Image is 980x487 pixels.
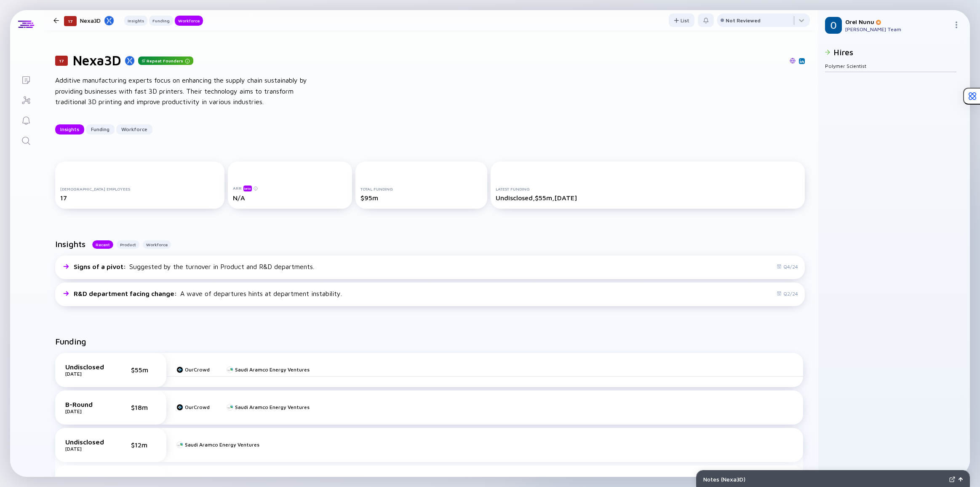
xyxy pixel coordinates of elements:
[825,63,956,69] div: Polymer Scientist
[233,194,347,202] div: N/A
[116,124,152,135] button: Workforce
[65,446,107,452] div: [DATE]
[185,404,210,410] div: OurCrowd
[496,194,800,202] div: Undisclosed, $55m, [DATE]
[74,290,179,297] span: R&D department facing change :
[959,477,963,482] img: Open Notes
[825,17,842,34] img: Orel Profile Picture
[185,441,259,448] div: Saudi Aramco Energy Ventures
[74,263,128,270] span: Signs of a pivot :
[131,404,156,411] div: $18m
[65,371,107,377] div: [DATE]
[845,18,950,25] div: Orel Nunu
[360,186,482,191] div: Total Funding
[10,110,42,130] a: Reminders
[953,22,960,28] img: Menu
[185,366,210,373] div: OurCrowd
[65,408,107,414] div: [DATE]
[86,123,115,136] div: Funding
[845,26,950,32] div: [PERSON_NAME] Team
[143,240,171,249] button: Workforce
[360,194,482,202] div: $95m
[55,124,84,135] button: Insights
[726,17,761,24] div: Not Reviewed
[149,16,173,26] button: Funding
[669,13,694,27] button: List
[235,404,310,410] div: Saudi Aramco Energy Ventures
[138,57,193,65] div: Repeat Founders
[64,16,77,26] div: 17
[116,123,152,136] div: Workforce
[92,240,113,249] button: Recent
[60,186,219,191] div: [DEMOGRAPHIC_DATA] Employees
[65,363,107,371] div: Undisclosed
[790,58,796,64] img: Nexa3D Website
[149,16,173,25] div: Funding
[117,240,139,249] button: Product
[65,438,107,446] div: Undisclosed
[10,130,42,150] a: Search
[227,404,310,410] a: Saudi Aramco Energy Ventures
[227,366,310,373] a: Saudi Aramco Energy Ventures
[74,263,314,270] div: Suggested by the turnover in Product and R&D departments.
[55,56,68,66] div: 17
[825,47,963,57] h2: Hires
[175,16,203,26] button: Workforce
[176,366,210,373] a: OurCrowd
[65,401,107,408] div: B-Round
[949,476,955,482] img: Expand Notes
[10,69,42,89] a: Lists
[74,290,342,297] div: A wave of departures hints at department instability.
[55,75,325,108] div: Additive manufacturing experts focus on enhancing the supply chain sustainably by providing busin...
[73,52,121,68] h1: Nexa3D
[777,264,798,270] div: Q4/24
[55,123,84,136] div: Insights
[176,404,210,410] a: OurCrowd
[10,89,42,110] a: Investor Map
[131,366,156,374] div: $55m
[175,16,203,25] div: Workforce
[777,291,798,297] div: Q2/24
[233,185,347,191] div: ARR
[496,186,800,191] div: Latest Funding
[703,476,946,483] div: Notes ( Nexa3D )
[176,441,259,448] a: Saudi Aramco Energy Ventures
[235,366,310,373] div: Saudi Aramco Energy Ventures
[243,186,252,191] div: beta
[60,194,219,202] div: 17
[55,336,86,346] h2: Funding
[124,16,147,26] button: Insights
[800,59,804,63] img: Nexa3D Linkedin Page
[124,16,147,25] div: Insights
[55,239,85,249] h2: Insights
[86,124,115,135] button: Funding
[80,15,114,26] div: Nexa3D
[131,441,156,449] div: $12m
